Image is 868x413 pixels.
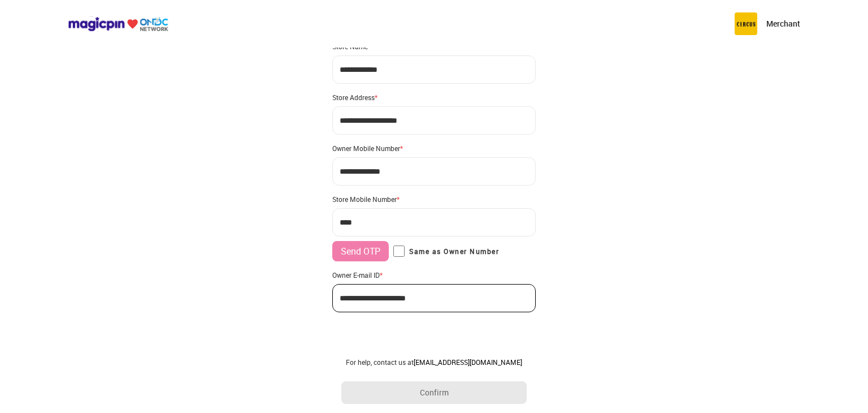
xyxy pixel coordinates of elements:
a: [EMAIL_ADDRESS][DOMAIN_NAME] [414,358,522,367]
label: Same as Owner Number [393,246,499,257]
div: Owner E-mail ID [332,270,536,279]
img: circus.b677b59b.png [735,12,757,35]
img: ondc-logo-new-small.8a59708e.svg [68,16,168,32]
input: Same as Owner Number [393,246,405,257]
div: Store Address [332,93,536,102]
p: Merchant [766,18,800,29]
button: Confirm [341,381,527,404]
div: Owner Mobile Number [332,144,536,153]
div: For help, contact us at [341,358,527,367]
button: Send OTP [332,241,389,261]
div: Store Mobile Number [332,195,536,204]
